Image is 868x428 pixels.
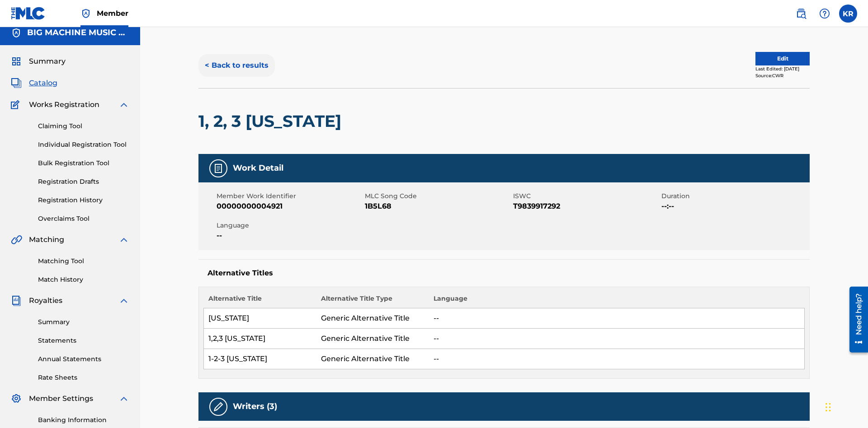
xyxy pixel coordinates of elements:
img: Member Settings [11,393,22,404]
a: Annual Statements [38,354,129,364]
span: Matching [29,234,64,245]
span: Royalties [29,295,62,306]
a: Banking Information [38,415,129,425]
h5: Alternative Titles [208,269,801,278]
span: MLC Song Code [365,191,511,201]
img: Works Registration [11,99,23,110]
th: Language [429,294,805,308]
img: Work Detail [213,163,224,174]
a: Matching Tool [38,256,129,266]
h2: 1, 2, 3 [US_STATE] [198,111,346,131]
div: User Menu [839,5,857,23]
img: expand [118,393,129,404]
td: Generic Alternative Title [316,329,429,349]
td: [US_STATE] [204,308,316,329]
span: Catalog [29,78,57,88]
a: SummarySummary [11,56,66,67]
a: Public Search [792,5,810,23]
div: Last Edited: [DATE] [755,65,810,72]
img: help [819,8,830,19]
h5: Work Detail [233,163,283,173]
a: CatalogCatalog [11,78,57,88]
td: 1-2-3 [US_STATE] [204,349,316,369]
td: -- [429,308,805,329]
img: Matching [11,234,22,245]
img: Top Rightsholder [80,8,91,19]
img: search [796,8,807,19]
a: Registration History [38,195,129,205]
a: Individual Registration Tool [38,140,129,149]
th: Alternative Title [204,294,316,308]
img: expand [118,295,129,306]
img: Accounts [11,28,22,38]
button: Edit [755,52,810,65]
a: Summary [38,317,129,327]
div: Source: CWR [755,72,810,79]
a: Match History [38,275,129,284]
iframe: Chat Widget [823,385,868,428]
a: Statements [38,336,129,345]
a: Claiming Tool [38,121,129,131]
h5: BIG MACHINE MUSIC LLC [27,28,129,38]
img: Writers [213,401,224,412]
h5: Writers (3) [233,401,277,412]
span: T9839917292 [513,201,659,212]
img: expand [118,99,129,110]
td: -- [429,329,805,349]
img: MLC Logo [11,7,46,20]
img: Catalog [11,78,22,88]
span: 00000000004921 [217,201,363,212]
span: Duration [661,191,807,201]
iframe: Resource Center [843,283,868,357]
td: Generic Alternative Title [316,308,429,329]
span: Summary [29,56,66,67]
div: Help [816,5,834,23]
a: Registration Drafts [38,177,129,186]
span: Member Work Identifier [217,191,363,201]
span: Language [217,221,363,230]
span: 1B5L68 [365,201,511,212]
td: Generic Alternative Title [316,349,429,369]
span: Member Settings [29,393,93,404]
span: --:-- [661,201,807,212]
span: -- [217,230,363,241]
a: Rate Sheets [38,373,129,382]
th: Alternative Title Type [316,294,429,308]
img: Royalties [11,295,22,306]
img: Summary [11,56,22,67]
a: Bulk Registration Tool [38,158,129,168]
span: Works Registration [29,99,99,110]
td: 1,2,3 [US_STATE] [204,329,316,349]
td: -- [429,349,805,369]
img: expand [118,234,129,245]
div: Drag [826,394,831,421]
span: ISWC [513,191,659,201]
button: < Back to results [198,54,275,77]
a: Overclaims Tool [38,214,129,223]
span: Member [97,8,128,19]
